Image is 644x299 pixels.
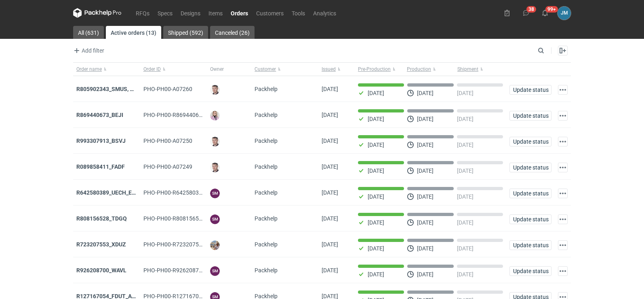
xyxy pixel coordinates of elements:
[76,66,102,72] span: Order name
[368,193,384,200] p: [DATE]
[539,6,551,19] button: 99+
[558,163,568,172] button: Actions
[368,142,384,148] p: [DATE]
[132,8,154,18] a: RFQs
[513,242,548,248] span: Update status
[457,116,474,122] p: [DATE]
[417,245,434,252] p: [DATE]
[72,46,105,55] button: Add filter
[513,87,548,93] span: Update status
[368,168,384,174] p: [DATE]
[255,241,278,248] span: Packhelp
[204,8,227,18] a: Items
[76,215,127,222] strong: R808156528_TDGQ
[558,240,568,250] button: Actions
[417,116,434,122] p: [DATE]
[513,139,548,144] span: Update status
[73,26,104,39] a: All (631)
[558,137,568,146] button: Actions
[76,189,142,196] a: R642580389_UECH_ESJL
[309,8,340,18] a: Analytics
[558,266,568,276] button: Actions
[255,189,278,196] span: Packhelp
[368,90,384,96] p: [DATE]
[457,90,474,96] p: [DATE]
[255,112,278,118] span: Packhelp
[457,219,474,226] p: [DATE]
[368,271,384,278] p: [DATE]
[227,8,252,18] a: Orders
[210,189,220,198] figcaption: SM
[255,163,278,170] span: Packhelp
[322,189,338,196] span: 18/09/2025
[143,189,238,196] span: PHO-PH00-R642580389_UECH_ESJL
[457,245,474,252] p: [DATE]
[177,8,204,18] a: Designs
[210,163,220,172] img: Maciej Sikora
[143,267,223,274] span: PHO-PH00-R926208700_WAVL
[457,271,474,278] p: [DATE]
[210,240,220,250] img: Michał Palasek
[322,215,338,222] span: 17/09/2025
[558,85,568,95] button: Actions
[210,85,220,95] img: Maciej Sikora
[456,63,506,76] button: Shipment
[143,241,222,248] span: PHO-PH00-R723207553_XDUZ
[509,85,551,95] button: Update status
[76,86,144,92] strong: R805902343_SMUS, XBDT
[143,138,192,144] span: PHO-PH00-A07250
[322,267,338,274] span: 11/09/2025
[513,165,548,170] span: Update status
[288,8,309,18] a: Tools
[76,241,126,248] strong: R723207553_XDUZ
[520,6,532,19] button: 38
[457,193,474,200] p: [DATE]
[143,112,219,118] span: PHO-PH00-R869440673_BEJI
[255,138,278,144] span: Packhelp
[210,111,220,121] img: Klaudia Wiśniewska
[513,191,548,196] span: Update status
[210,66,224,72] span: Owner
[322,86,338,92] span: 22/09/2025
[509,163,551,172] button: Update status
[255,215,278,222] span: Packhelp
[558,111,568,121] button: Actions
[558,6,571,20] button: JM
[509,266,551,276] button: Update status
[76,163,125,170] a: R089858411_FADF
[558,189,568,198] button: Actions
[513,113,548,119] span: Update status
[76,267,126,274] a: R926208700_WAVL
[417,219,434,226] p: [DATE]
[106,26,161,39] a: Active orders (13)
[76,112,123,118] a: R869440673_BEJI
[457,142,474,148] p: [DATE]
[417,90,434,96] p: [DATE]
[143,86,192,92] span: PHO-PH00-A07260
[140,63,207,76] button: Order ID
[73,8,122,18] svg: Packhelp Pro
[252,8,288,18] a: Customers
[255,86,278,92] span: Packhelp
[143,163,192,170] span: PHO-PH00-A07249
[368,219,384,226] p: [DATE]
[322,241,338,248] span: 16/09/2025
[355,63,405,76] button: Pre-Production
[210,266,220,276] figcaption: SM
[255,267,278,274] span: Packhelp
[76,138,126,144] a: R993307913_BSVJ
[417,193,434,200] p: [DATE]
[143,66,161,72] span: Order ID
[251,63,318,76] button: Customer
[255,66,276,72] span: Customer
[558,6,571,20] div: Joanna Myślak
[509,111,551,121] button: Update status
[73,63,140,76] button: Order name
[210,137,220,146] img: Maciej Sikora
[536,46,562,55] input: Search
